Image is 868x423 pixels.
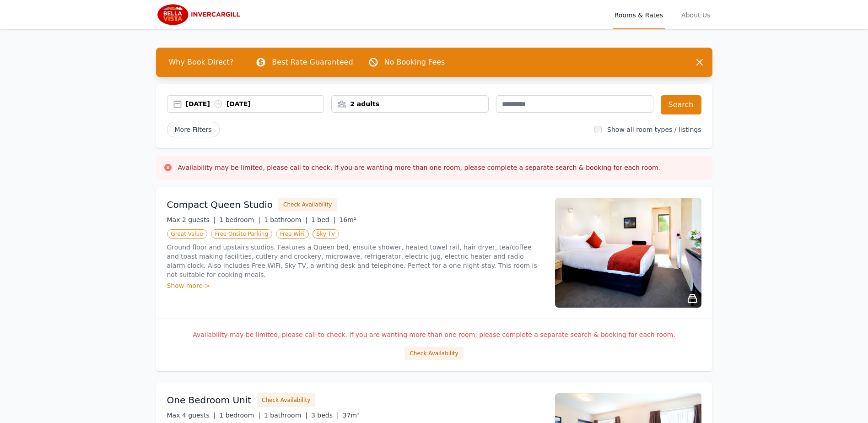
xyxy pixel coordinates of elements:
[219,412,260,419] span: 1 bedroom |
[276,229,309,239] span: Free WiFi
[264,412,307,419] span: 1 bathroom |
[167,198,273,211] h3: Compact Queen Studio
[167,243,544,279] p: Ground floor and upstairs studios. Features a Queen bed, ensuite shower, heated towel rail, hair ...
[278,198,337,211] button: Check Availability
[167,122,220,137] span: More Filters
[162,53,241,71] span: Why Book Direct?
[311,216,335,223] span: 1 bed |
[607,126,701,133] label: Show all room types / listings
[343,412,360,419] span: 37m²
[332,99,488,108] div: 2 adults
[167,216,216,223] span: Max 2 guests |
[313,229,340,239] span: Sky TV
[404,347,463,360] button: Check Availability
[264,216,307,223] span: 1 bathroom |
[178,163,661,172] h3: Availability may be limited, please call to check. If you are wanting more than one room, please ...
[257,393,315,407] button: Check Availability
[167,394,252,407] h3: One Bedroom Unit
[661,95,701,114] button: Search
[167,330,701,339] p: Availability may be limited, please call to check. If you are wanting more than one room, please ...
[186,99,324,108] div: [DATE] [DATE]
[311,412,339,419] span: 3 beds |
[167,281,544,290] div: Show more >
[384,57,445,68] p: No Booking Fees
[156,4,244,26] img: Bella Vista Invercargill
[272,57,353,68] p: Best Rate Guaranteed
[219,216,260,223] span: 1 bedroom |
[167,229,207,239] span: Great Value
[339,216,356,223] span: 16m²
[211,229,272,239] span: Free Onsite Parking
[167,412,216,419] span: Max 4 guests |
